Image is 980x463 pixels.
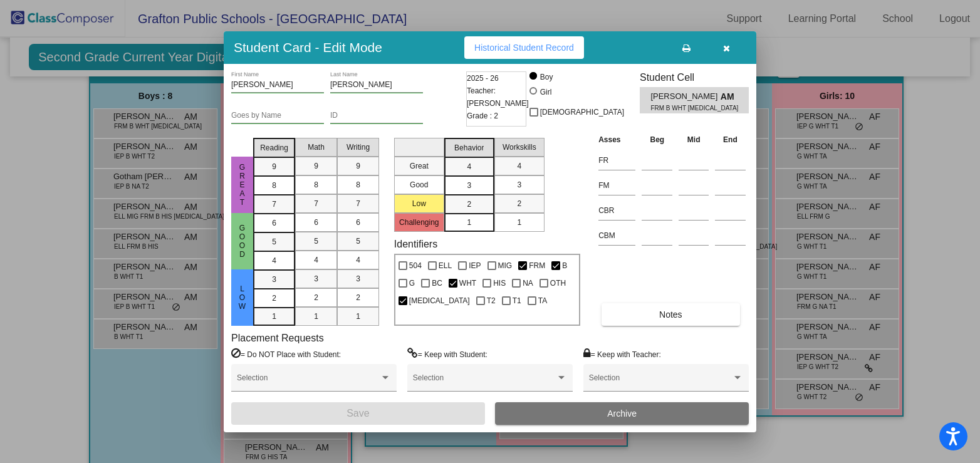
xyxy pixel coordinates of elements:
span: 3 [467,180,471,191]
input: assessment [598,151,635,170]
span: Writing [347,142,370,153]
span: 6 [314,217,318,228]
span: 2 [314,292,318,303]
span: 1 [314,311,318,322]
span: OTH [550,276,566,291]
span: ELL [439,258,452,273]
label: = Keep with Student: [407,348,487,360]
span: 8 [356,179,360,190]
span: 1 [467,217,471,228]
span: 9 [272,161,276,172]
button: Archive [495,402,749,425]
span: 3 [314,273,318,284]
span: 9 [356,160,360,172]
span: T2 [487,293,496,308]
span: 6 [356,217,360,228]
span: 4 [272,255,276,266]
span: 6 [272,217,276,229]
span: 3 [517,179,521,190]
input: assessment [598,201,635,220]
span: BC [432,276,442,291]
span: Behavior [454,142,484,153]
input: goes by name [231,112,324,120]
input: assessment [598,176,635,195]
label: = Do NOT Place with Student: [231,348,341,360]
span: Notes [659,310,682,320]
span: 4 [356,254,360,266]
span: [PERSON_NAME] [650,90,720,103]
span: Historical Student Record [474,43,574,53]
label: Identifiers [394,238,437,250]
span: 1 [272,311,276,322]
span: 3 [272,274,276,285]
span: 8 [272,180,276,191]
span: 4 [517,160,521,172]
span: 8 [314,179,318,190]
span: Save [347,408,369,419]
span: Grade : 2 [467,110,498,122]
span: Great [237,163,248,207]
button: Notes [602,303,739,326]
span: 7 [356,198,360,209]
span: 4 [467,161,471,172]
button: Historical Student Record [464,36,584,59]
span: IEP [469,258,481,273]
label: Placement Requests [231,332,324,344]
span: 2 [467,199,471,210]
span: 5 [356,236,360,247]
span: Teacher: [PERSON_NAME] [467,85,529,110]
span: 2 [517,198,521,209]
th: Mid [675,133,712,147]
input: assessment [598,226,635,245]
span: AM [721,90,738,103]
span: TA [538,293,547,308]
th: End [712,133,749,147]
span: 504 [409,258,422,273]
span: HIS [493,276,506,291]
span: 4 [314,254,318,266]
th: Asses [595,133,639,147]
span: WHT [459,276,476,291]
span: 7 [272,199,276,210]
span: MIG [498,258,513,273]
span: 2 [272,293,276,304]
span: Good [237,224,248,259]
h3: Student Card - Edit Mode [234,39,382,55]
div: Boy [540,71,553,83]
span: Low [237,284,248,311]
span: Reading [260,142,288,153]
th: Beg [639,133,675,147]
span: Archive [607,408,637,419]
span: Math [308,142,325,153]
span: B [562,258,567,273]
span: 5 [314,236,318,247]
span: FRM B WHT [MEDICAL_DATA] [650,103,712,113]
div: Girl [540,86,552,98]
button: Save [231,402,485,425]
span: 1 [517,217,521,228]
span: 3 [356,273,360,284]
span: 1 [356,311,360,322]
span: G [409,276,415,291]
span: 9 [314,160,318,172]
span: [MEDICAL_DATA] [409,293,470,308]
span: FRM [529,258,545,273]
span: [DEMOGRAPHIC_DATA] [540,105,624,120]
span: 2 [356,292,360,303]
span: NA [523,276,533,291]
span: 2025 - 26 [467,72,499,85]
h3: Student Cell [640,71,749,83]
span: T1 [513,293,521,308]
label: = Keep with Teacher: [583,348,661,360]
span: 7 [314,198,318,209]
span: 5 [272,236,276,247]
span: Workskills [503,142,536,153]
